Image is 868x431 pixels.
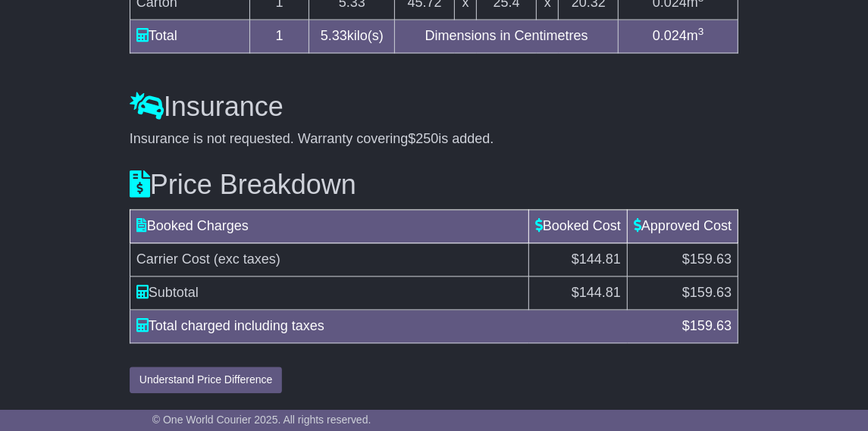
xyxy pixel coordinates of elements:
[579,285,621,300] span: 144.81
[309,20,395,53] td: kilo(s)
[130,131,738,148] div: Insurance is not requested. Warranty covering is added.
[214,251,280,267] span: (exc taxes)
[130,210,528,243] td: Booked Charges
[675,316,739,336] div: $
[529,210,628,243] td: Booked Cost
[136,251,210,267] span: Carrier Cost
[249,20,309,53] td: 1
[690,318,732,333] span: 159.63
[698,26,704,37] sup: 3
[690,285,732,300] span: 159.63
[395,20,619,53] td: Dimensions in Centimetres
[653,28,687,43] span: 0.024
[130,20,249,53] td: Total
[130,170,738,200] h3: Price Breakdown
[572,251,621,267] span: $144.81
[529,276,628,310] td: $
[129,316,675,336] div: Total charged including taxes
[628,210,738,243] td: Approved Cost
[130,276,528,310] td: Subtotal
[321,28,347,43] span: 5.33
[408,131,438,146] span: $250
[682,251,732,267] span: $159.63
[130,367,283,393] button: Understand Price Difference
[619,20,738,53] td: m
[130,92,738,122] h3: Insurance
[152,414,371,426] span: © One World Courier 2025. All rights reserved.
[628,276,738,310] td: $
